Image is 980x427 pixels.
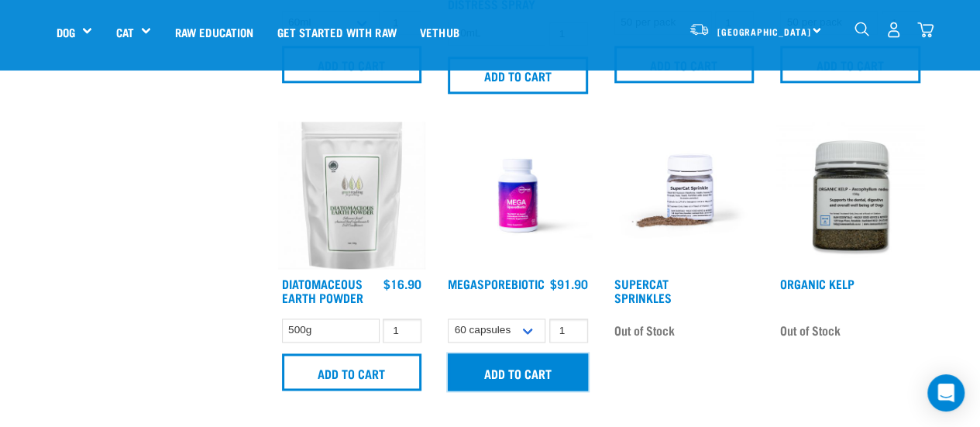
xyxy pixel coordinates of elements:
[780,319,841,342] span: Out of Stock
[383,319,421,343] input: 1
[614,280,672,301] a: Supercat Sprinkles
[549,319,588,343] input: 1
[57,23,75,41] a: Dog
[917,22,934,38] img: home-icon@2x.png
[266,1,408,63] a: Get started with Raw
[408,1,471,63] a: Vethub
[444,122,592,270] img: Raw Essentials Mega Spore Biotic Probiotic For Dogs
[610,122,758,270] img: Plastic Container of SuperCat Sprinkles With Product Shown Outside Of The Bottle
[448,353,588,391] input: Add to cart
[885,22,902,38] img: user.png
[550,277,588,291] div: $91.90
[927,374,965,412] div: Open Intercom Messenger
[614,319,675,342] span: Out of Stock
[115,23,133,41] a: Cat
[776,122,924,270] img: 10870
[278,122,426,270] img: Diatomaceous earth
[448,57,588,94] input: Add to cart
[282,353,422,391] input: Add to cart
[383,277,421,291] div: $16.90
[854,22,869,36] img: home-icon-1@2x.png
[780,280,854,287] a: Organic Kelp
[448,280,545,287] a: MegaSporeBiotic
[282,280,363,301] a: Diatomaceous Earth Powder
[163,1,265,63] a: Raw Education
[689,22,710,36] img: van-moving.png
[717,29,811,34] span: [GEOGRAPHIC_DATA]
